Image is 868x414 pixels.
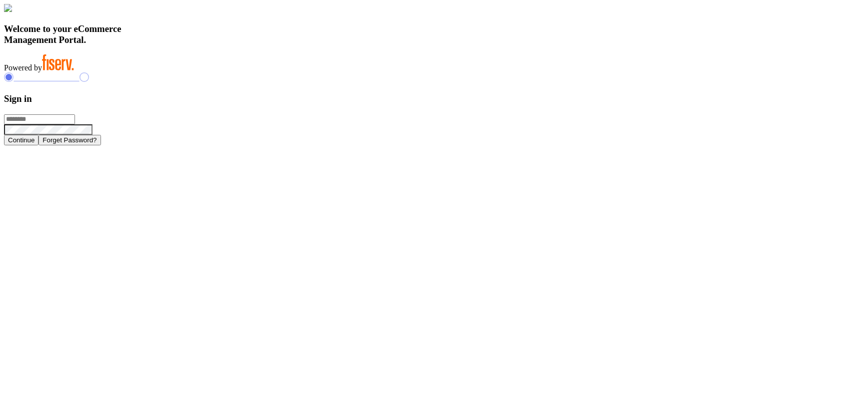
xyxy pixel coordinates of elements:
[4,93,864,104] h3: Sign in
[4,135,38,145] button: Continue
[4,63,42,72] span: Powered by
[4,4,12,12] img: card_Illustration.svg
[38,135,100,145] button: Forget Password?
[4,23,864,45] h3: Welcome to your eCommerce Management Portal.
